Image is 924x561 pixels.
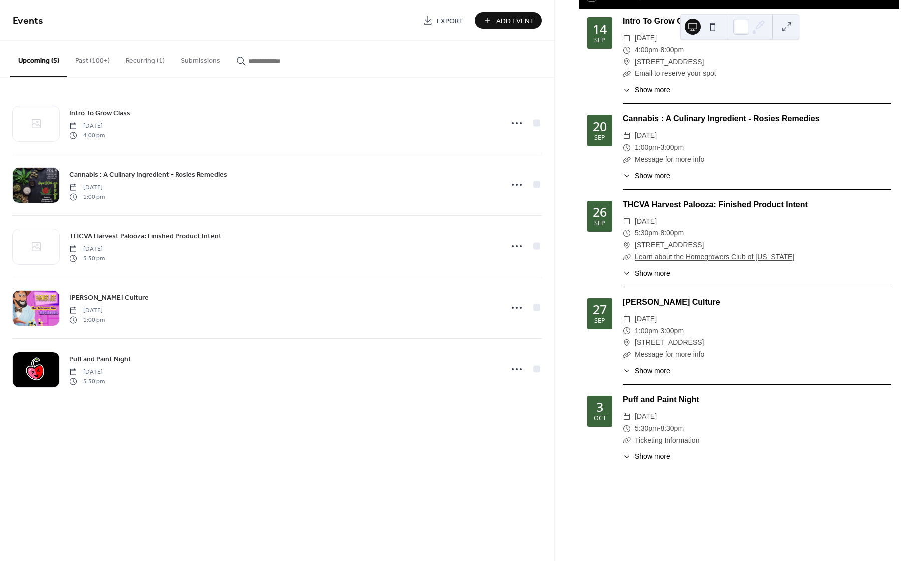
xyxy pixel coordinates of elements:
span: Events [13,11,43,31]
button: Submissions [173,41,228,76]
button: Past (100+) [67,41,118,76]
span: Show more [635,451,670,462]
span: [DATE] [635,32,657,44]
div: ​ [623,313,631,325]
div: ​ [623,171,631,181]
span: Show more [635,171,670,181]
span: 4:00pm [635,44,658,56]
button: Upcoming (5) [10,41,67,77]
span: 5:30 pm [69,377,105,386]
button: ​Show more [623,171,670,181]
span: [DATE] [69,183,105,192]
span: - [658,325,661,337]
div: ​ [623,268,631,279]
button: ​Show more [623,85,670,95]
span: Puff and Paint Night [69,354,131,365]
span: 5:30 pm [69,254,105,263]
a: Ticketing Information [635,436,699,444]
span: [PERSON_NAME] Culture [69,293,149,303]
a: [PERSON_NAME] Culture [69,292,149,303]
a: Intro To Grow Class [623,17,698,25]
a: THCVA Harvest Palooza: Finished Product Intent [623,200,808,209]
span: 3:00pm [660,142,684,154]
div: ​ [623,142,631,154]
a: Intro To Grow Class [69,107,130,119]
button: ​Show more [623,268,670,279]
span: [DATE] [635,411,657,423]
button: Recurring (1) [118,41,173,76]
div: ​ [623,451,631,462]
span: Intro To Grow Class [69,108,130,119]
a: Puff and Paint Night [69,353,131,365]
span: Cannabis : A Culinary Ingredient - Rosies Remedies [69,170,227,180]
a: THCVA Harvest Palooza: Finished Product Intent [69,230,222,242]
span: [DATE] [635,216,657,228]
span: [DATE] [69,122,105,131]
a: Cannabis : A Culinary Ingredient - Rosies Remedies [623,114,820,123]
div: 20 [593,120,607,133]
div: Oct [594,415,606,422]
span: [DATE] [69,306,105,315]
a: Message for more info [635,350,704,358]
span: 5:30pm [635,227,658,239]
span: Show more [635,268,670,279]
span: Export [437,16,463,26]
span: 3:00pm [660,325,684,337]
span: 1:00 pm [69,192,105,201]
div: ​ [623,423,631,435]
a: [PERSON_NAME] Culture [623,298,720,306]
div: ​ [623,411,631,423]
span: Show more [635,366,670,376]
span: 8:00pm [660,44,684,56]
div: Sep [594,135,605,141]
div: Sep [594,220,605,227]
div: Sep [594,318,605,324]
a: Message for more info [635,155,704,163]
span: [DATE] [635,313,657,325]
div: ​ [623,227,631,239]
span: 4:00 pm [69,131,105,140]
div: ​ [623,68,631,80]
span: 8:00pm [660,227,684,239]
div: ​ [623,349,631,361]
span: 5:30pm [635,423,658,435]
span: [DATE] [635,130,657,142]
div: ​ [623,251,631,263]
span: [DATE] [69,368,105,377]
a: Cannabis : A Culinary Ingredient - Rosies Remedies [69,169,227,180]
div: ​ [623,337,631,349]
a: Learn about the Homegrowers Club of [US_STATE] [635,253,794,261]
button: ​Show more [623,451,670,462]
span: - [658,423,661,435]
span: - [658,142,661,154]
div: 26 [593,206,607,218]
a: Email to reserve your spot [635,69,716,77]
div: ​ [623,216,631,228]
div: 3 [596,401,603,413]
div: Sep [594,37,605,44]
button: Add Event [475,12,542,29]
div: ​ [623,366,631,376]
div: ​ [623,435,631,447]
div: ​ [623,154,631,166]
span: THCVA Harvest Palooza: Finished Product Intent [69,231,222,242]
a: Export [415,12,471,29]
span: 1:00pm [635,325,658,337]
div: ​ [623,32,631,44]
span: [STREET_ADDRESS] [635,239,704,251]
span: 1:00pm [635,142,658,154]
span: Show more [635,85,670,95]
span: [DATE] [69,245,105,254]
a: [STREET_ADDRESS] [635,337,704,349]
span: 1:00 pm [69,315,105,324]
div: 14 [593,23,607,35]
div: ​ [623,325,631,337]
button: ​Show more [623,366,670,376]
div: ​ [623,44,631,56]
span: 8:30pm [660,423,684,435]
div: ​ [623,130,631,142]
div: ​ [623,85,631,95]
div: ​ [623,56,631,68]
span: [STREET_ADDRESS] [635,56,704,68]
